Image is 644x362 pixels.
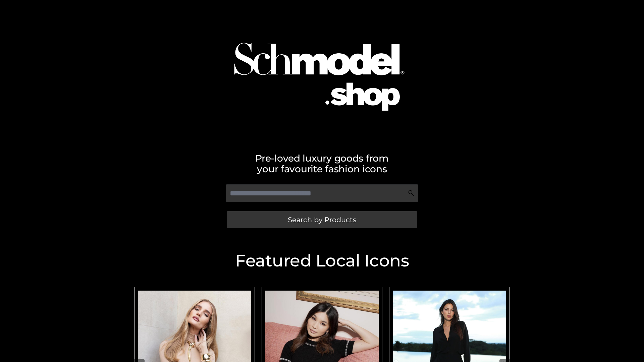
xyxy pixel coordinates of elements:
a: Search by Products [227,211,417,228]
img: Search Icon [408,190,415,196]
h2: Featured Local Icons​ [131,252,513,269]
h2: Pre-loved luxury goods from your favourite fashion icons [131,153,513,174]
span: Search by Products [288,216,356,223]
